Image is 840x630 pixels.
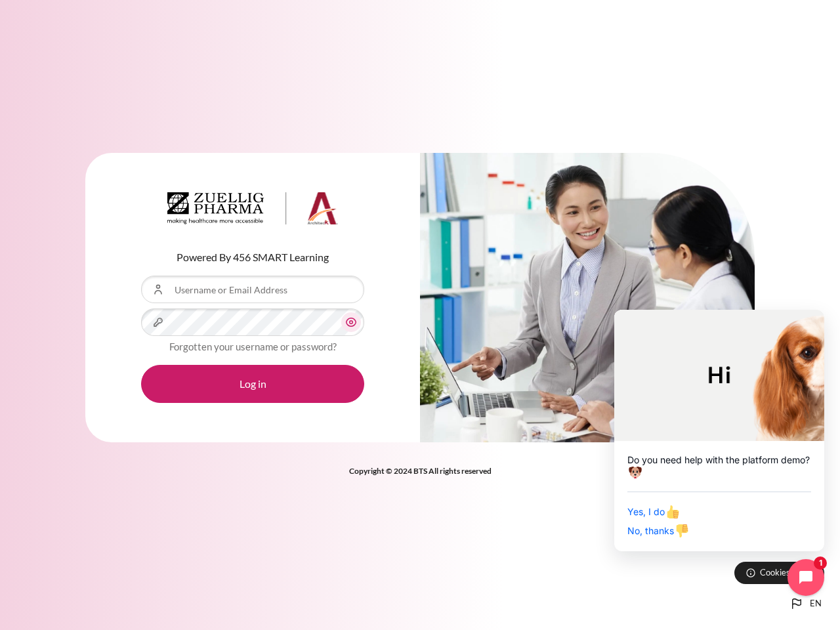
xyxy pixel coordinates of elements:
button: Log in [141,365,364,403]
img: Architeck [167,192,338,225]
p: Powered By 456 SMART Learning [141,249,364,265]
span: Cookies notice [760,566,814,579]
button: Cookies notice [734,562,824,584]
a: Forgotten your username or password? [169,341,337,352]
input: Username or Email Address [141,276,364,303]
a: Architeck [167,192,338,230]
strong: Copyright © 2024 BTS All rights reserved [349,466,492,476]
button: Languages [784,591,827,617]
span: en [810,597,822,610]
